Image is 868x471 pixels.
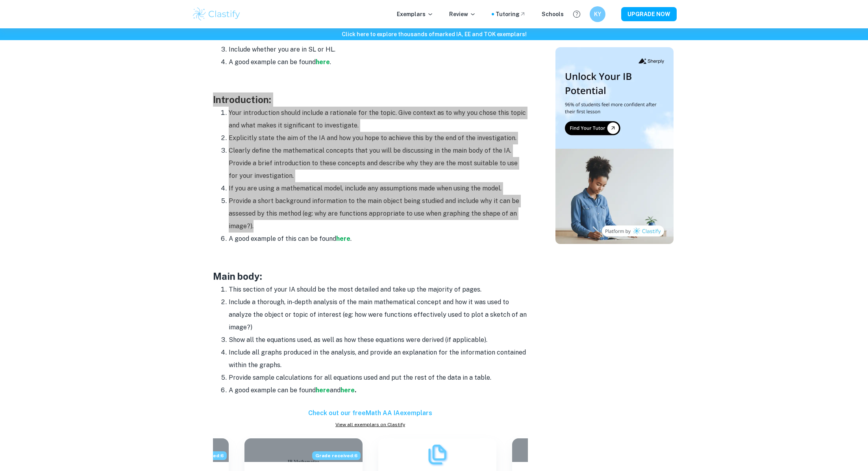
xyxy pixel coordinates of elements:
li: A good example can be found and [229,384,528,397]
li: Provide sample calculations for all equations used and put the rest of the data in a table. [229,371,528,384]
h6: Check out our free Math AA IA exemplars [213,408,528,418]
li: Include a thorough, in-depth analysis of the main mathematical concept and how it was used to ana... [229,296,528,334]
img: Clastify logo [192,6,242,22]
a: here [316,58,330,66]
li: Include whether you are in SL or HL. [229,43,528,56]
li: If you are using a mathematical model, include any assumptions made when using the model. [229,182,528,195]
strong: . [355,386,356,394]
h6: KY [593,10,602,18]
img: Exemplars [426,443,449,466]
li: Show all the equations used, as well as how these equations were derived (if applicable). [229,334,528,346]
li: Clearly define the mathematical concepts that you will be discussing in the main body of the IA. ... [229,144,528,182]
li: This section of your IA should be the most detailed and take up the majority of pages. [229,283,528,296]
a: Tutoring [496,10,526,18]
a: here [316,386,330,394]
h3: Introduction: [213,92,528,107]
button: Help and Feedback [570,7,583,21]
h6: Click here to explore thousands of marked IA, EE and TOK exemplars ! [2,30,866,39]
li: Your introduction should include a rationale for the topic. Give context as to why you chose this... [229,107,528,132]
li: Include all graphs produced in the analysis, and provide an explanation for the information conta... [229,346,528,371]
li: Provide a short background information to the main object being studied and include why it can be... [229,195,528,233]
img: Thumbnail [555,47,674,244]
button: UPGRADE NOW [621,7,677,21]
li: Explicitly state the aim of the IA and how you hope to achieve this by the end of the investigation. [229,132,528,144]
li: A good example of this can be found . [229,233,528,245]
p: Exemplars [397,10,433,18]
a: here [336,235,350,242]
li: A good example can be found . [229,56,528,68]
a: Schools [542,10,564,18]
h3: Main body: [213,269,528,283]
span: Grade received: 6 [312,451,361,460]
a: here [341,386,355,394]
button: KY [590,6,605,22]
a: View all exemplars on Clastify [213,421,528,428]
p: Review [449,10,476,18]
